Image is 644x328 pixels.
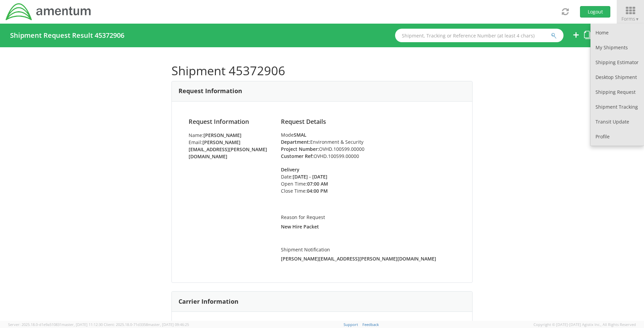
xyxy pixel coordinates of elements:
h3: Carrier Information [179,298,238,305]
strong: [PERSON_NAME] [203,132,241,138]
span: Client: 2025.18.0-71d3358 [104,322,189,327]
input: Shipment, Tracking or Reference Number (at least 4 chars) [395,29,563,42]
li: Date: [281,173,349,180]
a: Shipping Request [590,85,644,100]
a: Profile [590,129,644,144]
strong: Department: [281,139,310,145]
a: Shipment Tracking [590,100,644,114]
a: Transit Update [590,114,644,129]
a: Feedback [362,322,379,327]
li: Open Time: [281,180,349,187]
a: Shipping Estimator [590,55,644,70]
img: dyn-intl-logo-049831509241104b2a82.png [5,2,92,21]
span: Forms [621,16,639,22]
h4: Request Details [281,118,455,125]
h4: Request Information [189,118,271,125]
strong: New Hire Packet [281,223,319,230]
h1: Shipment 45372906 [171,64,473,78]
h3: Request Information [179,88,242,94]
span: Server: 2025.18.0-d1e9a510831 [8,322,103,327]
li: Environment & Security [281,138,455,145]
strong: [PERSON_NAME][EMAIL_ADDRESS][PERSON_NAME][DOMAIN_NAME] [189,139,267,160]
h5: Reason for Request [281,215,455,220]
div: Mode [281,132,455,138]
li: Name: [189,132,271,139]
a: Support [344,322,358,327]
li: Close Time: [281,187,349,194]
span: master, [DATE] 11:12:30 [62,322,103,327]
strong: SMAL [294,132,307,138]
span: Copyright © [DATE]-[DATE] Agistix Inc., All Rights Reserved [534,322,636,327]
strong: [DATE] [293,173,308,180]
a: My Shipments [590,40,644,55]
li: OVHD.100599.00000 [281,145,455,153]
li: Email: [189,139,271,160]
strong: - [DATE] [309,173,327,180]
button: Logout [580,6,610,18]
a: Home [590,25,644,40]
span: master, [DATE] 09:46:25 [148,322,189,327]
strong: 04:00 PM [307,188,328,194]
strong: Delivery [281,166,299,173]
a: Desktop Shipment [590,70,644,85]
h5: Shipment Notification [281,247,455,252]
strong: [PERSON_NAME][EMAIL_ADDRESS][PERSON_NAME][DOMAIN_NAME] [281,255,436,262]
li: OVHD.100599.00000 [281,153,455,160]
span: ▼ [635,16,639,22]
strong: Customer Ref: [281,153,314,159]
h4: Shipment Request Result 45372906 [10,32,124,39]
strong: 07:00 AM [307,181,328,187]
strong: Project Number: [281,146,319,152]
